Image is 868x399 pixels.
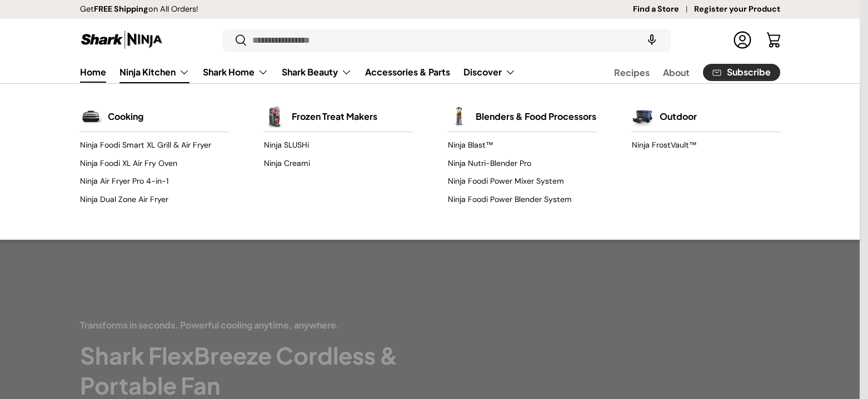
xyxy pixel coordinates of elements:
[663,62,690,83] a: About
[587,61,780,83] nav: Secondary
[633,3,694,16] a: Find a Store
[80,61,106,83] a: Home
[694,3,780,16] a: Register your Product
[80,61,516,83] nav: Primary
[196,61,275,83] summary: Shark Home
[94,4,148,14] strong: FREE Shipping
[727,68,771,77] span: Subscribe
[634,28,670,52] speech-search-button: Search by voice
[614,62,650,83] a: Recipes
[365,61,450,83] a: Accessories & Parts
[80,29,163,50] img: Shark Ninja Philippines
[203,61,268,83] a: Shark Home
[119,61,189,83] a: Ninja Kitchen
[282,61,352,83] a: Shark Beauty
[113,61,196,83] summary: Ninja Kitchen
[275,61,358,83] summary: Shark Beauty
[463,61,516,83] a: Discover
[703,64,780,81] a: Subscribe
[457,61,522,83] summary: Discover
[80,3,198,16] p: Get on All Orders!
